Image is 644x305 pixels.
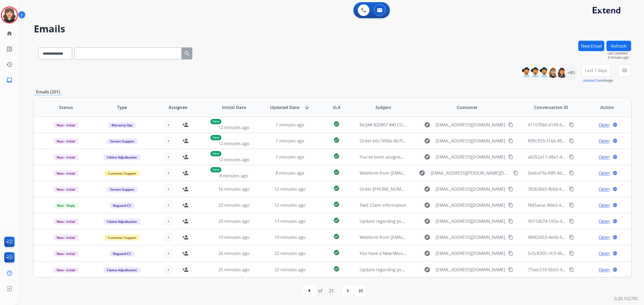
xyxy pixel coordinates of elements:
mat-icon: explore [424,154,430,160]
span: New - Initial [53,219,78,224]
span: New - Initial [53,251,78,257]
span: Fwd: Claim information [360,202,407,208]
h2: Emails [34,24,631,34]
mat-icon: inbox [6,77,13,83]
mat-icon: navigate_next [345,288,351,294]
span: 12 minutes ago [275,202,306,208]
span: Order [PHONE_NUMBER] [360,186,410,192]
mat-icon: explore [424,186,430,192]
span: + [167,266,170,273]
button: + [163,184,174,194]
span: 20 minutes ago [218,218,250,224]
button: + [163,152,174,162]
p: New [210,151,221,156]
button: + [163,135,174,146]
span: Service Support [107,138,137,144]
mat-icon: list_alt [6,46,13,52]
mat-icon: explore [424,138,430,144]
span: [EMAIL_ADDRESS][PERSON_NAME][DOMAIN_NAME] [431,170,510,176]
button: + [163,168,174,178]
span: Open [599,170,610,176]
span: 8 minutes ago [276,170,304,176]
p: New [210,119,221,124]
mat-icon: check_circle [333,217,340,224]
span: 41157066-6149-4c49-9155-95662dfa23e6 [528,122,609,128]
mat-icon: check_circle [333,266,340,272]
span: 3 minutes ago [608,55,631,60]
span: [EMAIL_ADDRESS][DOMAIN_NAME] [436,250,505,257]
mat-icon: menu [621,67,628,74]
span: Reguard CS [110,203,134,208]
span: + [167,122,170,128]
span: + [167,202,170,208]
mat-icon: person_add [182,234,189,240]
p: Emails (201) [34,89,62,95]
mat-icon: home [6,30,13,37]
mat-icon: search [184,50,190,57]
button: Refresh [606,41,631,51]
span: You have a New Message from BBB Serving [GEOGRAPHIC_DATA][US_STATE], Consumer Complaint #23730519 [360,250,581,256]
span: f4d5aeac-8de2-4ef7-b1ed-4685a8bd5b5c [528,202,610,208]
mat-icon: person_add [182,186,189,192]
span: [EMAIL_ADDRESS][DOMAIN_NAME] [436,122,505,128]
mat-icon: person_add [182,170,189,176]
span: 7 minutes ago [276,154,304,160]
span: Customer [457,104,478,111]
mat-icon: content_copy [569,122,574,127]
span: [EMAIL_ADDRESS][DOMAIN_NAME] [436,218,505,224]
button: Updated Date [583,78,603,83]
mat-icon: check_circle [333,185,340,191]
mat-icon: check_circle [333,153,340,159]
mat-icon: content_copy [569,203,574,208]
mat-icon: content_copy [569,187,574,191]
span: 8 minutes ago [219,173,248,179]
span: + [167,154,170,160]
span: 22 minutes ago [275,267,306,273]
span: 19 minutes ago [218,234,250,240]
span: 12 minutes ago [218,141,250,146]
mat-icon: content_copy [508,155,513,159]
mat-icon: explore [419,170,425,176]
span: f0f9c933-3166-4943-bd9d-c02b27e3dbd0 [528,138,610,144]
span: New - Initial [53,267,78,273]
span: 7 minutes ago [276,138,304,144]
span: New - Initial [53,138,78,144]
mat-icon: language [613,138,617,143]
span: 12 minutes ago [275,186,306,192]
mat-icon: check_circle [333,233,340,240]
span: [EMAIL_ADDRESS][DOMAIN_NAME] [436,266,505,273]
mat-icon: language [613,251,617,256]
span: SLA [333,104,341,111]
p: New [210,167,221,172]
span: Customer Support [105,171,140,176]
mat-icon: content_copy [569,251,574,256]
span: Last Updated: [608,51,631,55]
mat-icon: content_copy [508,203,513,208]
mat-icon: content_copy [508,251,513,256]
button: + [163,119,174,130]
mat-icon: content_copy [508,122,513,127]
span: New - Initial [53,171,78,176]
span: New - Reply [54,203,78,208]
span: Range [583,78,613,83]
span: + [167,170,170,176]
button: + [163,200,174,210]
mat-icon: check_circle [333,249,340,256]
span: [EMAIL_ADDRESS][DOMAIN_NAME] [436,186,505,192]
span: Order b0c7496b-8b7f-42e8-9019-0afc10ab0e88 [360,138,454,144]
mat-icon: language [613,267,617,272]
button: Last 7 days [581,64,611,77]
span: Status [59,104,73,111]
span: You've been assigned a new service order: 3c4bf94a-589e-43df-b7bb-3ed6ebb05859 [360,154,529,160]
mat-icon: content_copy [569,235,574,240]
th: Action [575,98,631,117]
mat-icon: person_add [182,202,189,208]
span: 26 minutes ago [218,250,250,256]
span: [EMAIL_ADDRESS][DOMAIN_NAME] [436,138,505,144]
mat-icon: person_add [182,250,189,257]
span: + [167,250,170,257]
span: 7 minutes ago [276,122,304,128]
span: Open [599,218,610,224]
button: + [163,232,174,243]
span: New - Initial [53,122,78,128]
